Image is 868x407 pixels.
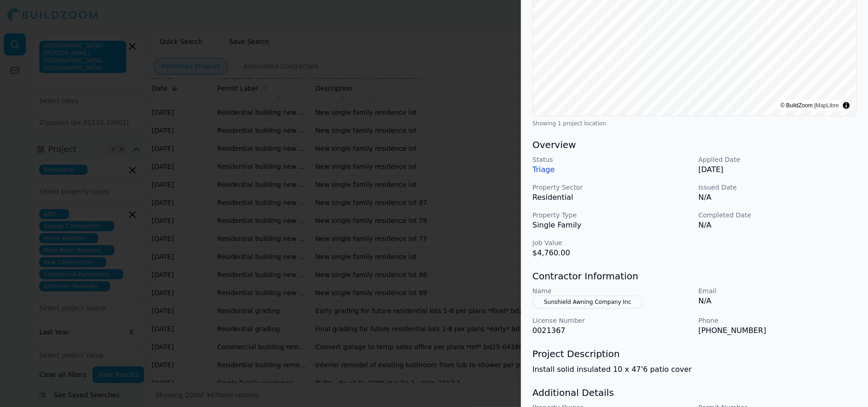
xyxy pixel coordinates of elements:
h3: Overview [532,138,857,151]
p: 0021367 [532,325,691,336]
p: N/A [699,296,857,307]
p: Completed Date [699,210,857,220]
p: N/A [699,192,857,203]
h3: Contractor Information [532,270,857,283]
p: Email [699,286,857,296]
p: $4,760.00 [532,247,691,259]
p: [PHONE_NUMBER] [699,325,857,336]
p: Job Value [532,238,691,247]
p: Issued Date [699,183,857,192]
p: Install solid insulated 10 x 47'6 patio cover [532,364,857,375]
p: Name [532,286,691,296]
a: MapLibre [816,102,839,109]
h3: Additional Details [532,386,857,399]
p: Residential [532,192,691,203]
p: Applied Date [699,155,857,164]
p: Triage [532,164,691,175]
p: Status [532,155,691,164]
div: Showing 1 project location [532,120,857,127]
p: Property Type [532,210,691,220]
p: Property Sector [532,183,691,192]
p: Single Family [532,220,691,231]
summary: Toggle attribution [841,100,852,111]
div: © BuildZoom | [781,101,839,110]
h3: Project Description [532,347,857,360]
p: License Number [532,316,691,325]
p: N/A [699,220,857,231]
p: Phone [699,316,857,325]
p: [DATE] [699,164,857,175]
button: Sunshield Awning Company Inc [532,296,643,308]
